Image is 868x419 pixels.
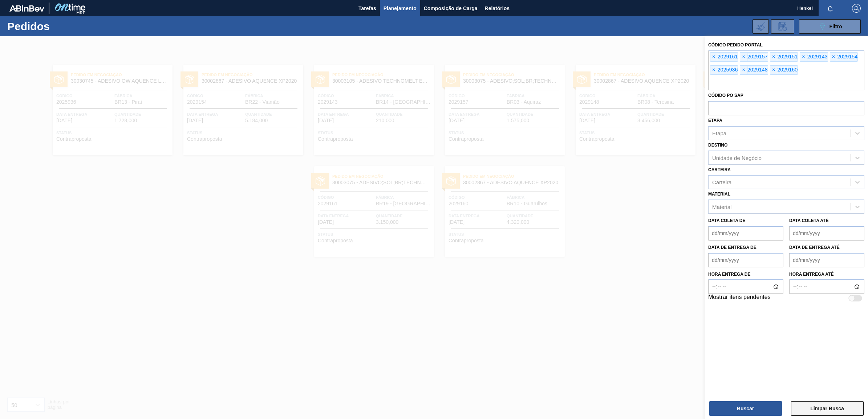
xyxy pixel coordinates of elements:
label: Hora entrega até [789,269,864,280]
div: Solicitação de Revisão de Pedidos [771,19,794,34]
span: × [710,66,717,74]
div: 2029143 [800,52,828,62]
label: Data de Entrega de [708,245,757,250]
img: TNhmsLtSVTkK8tSr43FrP2fwEKptu5GPRR3wAAAABJRU5ErkJggg== [9,5,44,12]
div: 2029160 [770,65,798,75]
span: Filtro [830,24,842,29]
div: Carteira [712,179,731,185]
input: dd/mm/yyyy [789,253,864,267]
div: 2029148 [740,65,768,75]
input: dd/mm/yyyy [708,226,783,241]
input: dd/mm/yyyy [708,253,783,267]
div: Material [712,204,731,210]
div: 2029161 [710,52,738,62]
span: Relatórios [485,4,510,13]
button: Filtro [799,19,861,34]
label: Data coleta até [789,218,828,223]
span: Tarefas [358,4,376,13]
span: × [740,53,747,61]
input: dd/mm/yyyy [789,226,864,241]
h1: Pedidos [7,22,119,30]
label: Etapa [708,118,722,123]
span: × [740,66,747,74]
span: × [770,66,777,74]
div: Importar Negociações dos Pedidos [753,19,769,34]
span: × [830,53,837,61]
div: Etapa [712,130,726,136]
label: Data coleta de [708,218,745,223]
span: Planejamento [384,4,417,13]
div: 2029151 [770,52,798,62]
img: Logout [852,4,861,13]
label: Material [708,192,730,197]
label: Código Pedido Portal [708,42,763,48]
div: 2029157 [740,52,768,62]
span: Composição de Carga [424,4,478,13]
label: Destino [708,143,727,148]
div: Unidade de Negócio [712,155,762,161]
button: Notificações [819,3,842,13]
span: × [770,53,777,61]
label: Carteira [708,167,731,172]
span: × [800,53,807,61]
label: Data de Entrega até [789,245,840,250]
div: 2029154 [830,52,858,62]
label: Códido PO SAP [708,93,743,98]
div: 2025936 [710,65,738,75]
label: Mostrar itens pendentes [708,294,771,303]
span: × [710,53,717,61]
label: Hora entrega de [708,269,783,280]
